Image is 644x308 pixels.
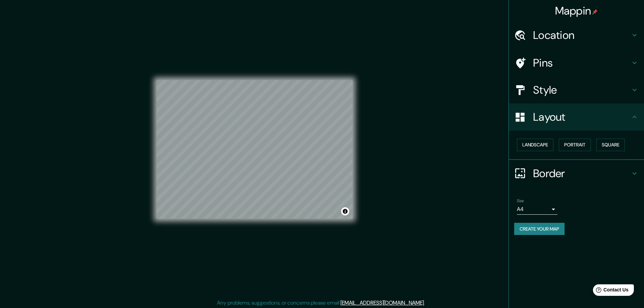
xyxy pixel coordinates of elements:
[555,4,598,18] h4: Mappin
[340,299,424,306] a: [EMAIL_ADDRESS][DOMAIN_NAME]
[533,83,630,97] h4: Style
[517,139,553,151] button: Landscape
[509,103,644,131] div: Layout
[533,28,630,42] h4: Location
[517,204,557,215] div: A4
[533,167,630,180] h4: Border
[584,282,637,301] iframe: Help widget launcher
[592,9,598,15] img: pin-icon.png
[517,198,524,204] label: Size
[533,110,630,124] h4: Layout
[157,80,353,219] canvas: Map
[509,22,644,49] div: Location
[426,299,427,307] div: .
[509,49,644,76] div: Pins
[533,56,630,70] h4: Pins
[509,160,644,187] div: Border
[596,139,625,151] button: Square
[217,299,425,307] p: Any problems, suggestions, or concerns please email .
[425,299,426,307] div: .
[514,223,565,235] button: Create your map
[559,139,591,151] button: Portrait
[341,207,349,215] button: Toggle attribution
[509,76,644,103] div: Style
